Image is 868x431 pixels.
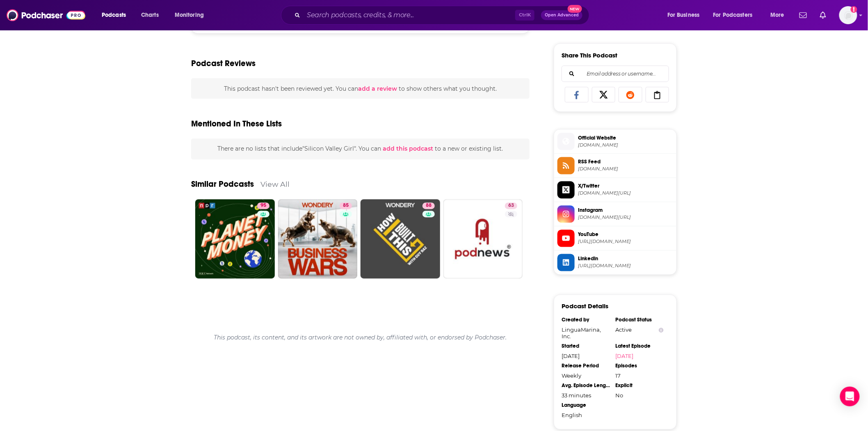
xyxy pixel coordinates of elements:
[557,254,673,271] a: Linkedin[URL][DOMAIN_NAME]
[562,343,610,350] div: Started
[839,6,857,24] span: Logged in as WE_Broadcast
[615,343,664,350] div: Latest Episode
[562,402,610,409] div: Language
[562,51,617,59] h3: Share This Podcast
[191,58,256,69] h3: Podcast Reviews
[619,87,642,103] a: Share on Reddit
[7,7,85,23] img: Podchaser - Follow, Share and Rate Podcasts
[545,13,579,17] span: Open Advanced
[505,203,517,209] a: 63
[96,9,137,22] button: open menu
[592,87,616,103] a: Share on X/Twitter
[260,202,266,210] span: 95
[851,6,857,13] svg: Add a profile image
[557,157,673,174] a: RSS Feed[DOMAIN_NAME]
[217,145,503,153] span: There are no lists that include "Silicon Valley Girl" . You can to a new or existing list.
[562,383,610,389] div: Avg. Episode Length
[383,145,433,153] span: add this podcast
[615,327,664,333] div: Active
[191,119,282,129] h2: Mentioned In These Lists
[796,8,810,22] a: Show notifications dropdown
[840,387,860,406] div: Open Intercom Messenger
[175,9,204,21] span: Monitoring
[562,412,610,419] div: English
[260,180,290,189] a: View All
[562,327,610,340] div: LinguaMarina, Inc.
[578,215,673,221] span: instagram.com/siliconvalleygirl
[289,6,597,25] div: Search podcasts, credits, & more...
[615,383,664,389] div: Explicit
[562,353,610,360] div: [DATE]
[615,373,664,379] div: 17
[562,317,610,323] div: Created by
[578,231,673,238] span: YouTube
[340,203,352,209] a: 85
[443,199,523,279] a: 63
[358,84,397,93] button: add a review
[557,230,673,247] a: YouTube[URL][DOMAIN_NAME]
[708,9,765,22] button: open menu
[578,239,673,245] span: https://www.youtube.com/@SiliconValleyGirl
[257,203,270,209] a: 95
[141,9,159,21] span: Charts
[667,9,700,21] span: For Business
[508,202,514,210] span: 63
[136,9,164,22] a: Charts
[615,317,664,323] div: Podcast Status
[426,202,432,210] span: 88
[578,134,673,142] span: Official Website
[557,133,673,150] a: Official Website[DOMAIN_NAME]
[713,9,753,21] span: For Podcasters
[770,9,784,21] span: More
[541,10,582,20] button: Open AdvancedNew
[565,87,589,103] a: Share on Facebook
[578,166,673,172] span: anchor.fm
[615,392,664,399] div: No
[562,373,610,379] div: Weekly
[615,363,664,369] div: Episodes
[817,8,829,22] a: Show notifications dropdown
[659,327,664,333] button: Show Info
[191,179,254,190] a: Similar Podcasts
[423,203,435,209] a: 88
[304,9,515,22] input: Search podcasts, credits, & more...
[578,263,673,269] span: https://www.linkedin.com/in/marinamogilko
[578,142,673,148] span: Marinamogilko.co
[578,183,673,190] span: X/Twitter
[102,9,126,21] span: Podcasts
[578,207,673,214] span: Instagram
[515,10,535,21] span: Ctrl K
[562,303,608,310] h3: Podcast Details
[839,6,857,24] button: Show profile menu
[562,66,669,82] div: Search followers
[662,9,710,22] button: open menu
[278,199,358,279] a: 85
[562,392,610,399] div: 33 minutes
[615,353,664,360] a: [DATE]
[839,6,857,24] img: User Profile
[578,190,673,197] span: twitter.com/siliconvalleymm
[765,9,795,22] button: open menu
[169,9,215,22] button: open menu
[224,85,497,92] span: This podcast hasn't been reviewed yet. You can to show others what you thought.
[557,206,673,223] a: Instagram[DOMAIN_NAME][URL]
[646,87,669,103] a: Copy Link
[578,158,673,166] span: RSS Feed
[578,255,673,263] span: Linkedin
[191,328,530,348] div: This podcast, its content, and its artwork are not owned by, affiliated with, or endorsed by Podc...
[557,181,673,199] a: X/Twitter[DOMAIN_NAME][URL]
[569,66,662,82] input: Email address or username...
[343,202,349,210] span: 85
[562,363,610,369] div: Release Period
[361,199,440,279] a: 88
[195,199,275,279] a: 95
[568,5,582,13] span: New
